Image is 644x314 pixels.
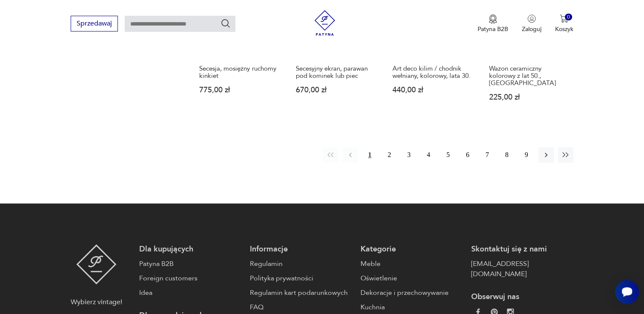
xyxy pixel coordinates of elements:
a: Ikona medaluPatyna B2B [478,14,508,33]
p: 775,00 zł [199,86,280,94]
p: Kategorie [361,244,463,254]
a: Idea [139,288,241,298]
p: Zaloguj [522,25,541,33]
a: Sprzedawaj [71,21,118,27]
p: Obserwuj nas [471,292,573,302]
button: Zaloguj [522,14,541,33]
a: Meble [361,259,463,269]
div: 0 [565,14,572,21]
p: Wybierz vintage! [71,297,122,307]
img: Ikona koszyka [560,14,568,23]
button: Patyna B2B [478,14,508,33]
button: 1 [362,147,378,163]
p: Skontaktuj się z nami [471,244,573,254]
a: Kuchnia [361,302,463,312]
a: Regulamin kart podarunkowych [250,288,352,298]
p: Informacje [250,244,352,254]
button: 6 [460,147,475,163]
p: Dla kupujących [139,244,241,254]
button: 3 [401,147,417,163]
a: Polityka prywatności [250,273,352,283]
p: 670,00 zł [296,86,376,94]
iframe: Smartsupp widget button [615,280,639,304]
button: Sprzedawaj [71,16,118,31]
button: 7 [480,147,495,163]
p: 440,00 zł [392,86,473,94]
p: 225,00 zł [489,94,570,101]
img: Ikona medalu [489,14,497,24]
a: [EMAIL_ADDRESS][DOMAIN_NAME] [471,259,573,279]
p: Patyna B2B [478,25,508,33]
p: Koszyk [555,25,573,33]
a: FAQ [250,302,352,312]
h3: Art deco kilim / chodnik wełniany, kolorowy, lata 30. [392,65,473,80]
button: 0Koszyk [555,14,573,33]
img: Ikonka użytkownika [527,14,536,23]
a: Foreign customers [139,273,241,283]
img: Patyna - sklep z meblami i dekoracjami vintage [76,244,117,284]
button: Szukaj [220,18,231,29]
h3: Secesyjny ekran, parawan pod kominek lub piec [296,65,376,80]
button: 4 [421,147,436,163]
a: Dekoracje i przechowywanie [361,288,463,298]
button: 9 [519,147,534,163]
img: Patyna - sklep z meblami i dekoracjami vintage [312,10,338,36]
a: Patyna B2B [139,259,241,269]
a: Regulamin [250,259,352,269]
button: 8 [499,147,515,163]
button: 5 [441,147,456,163]
a: Oświetlenie [361,273,463,283]
h3: Wazon ceramiczny kolorowy z lat 50., [GEOGRAPHIC_DATA] [489,65,570,87]
h3: Secesja, mosiężny ruchomy kinkiet [199,65,280,80]
button: 2 [382,147,397,163]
